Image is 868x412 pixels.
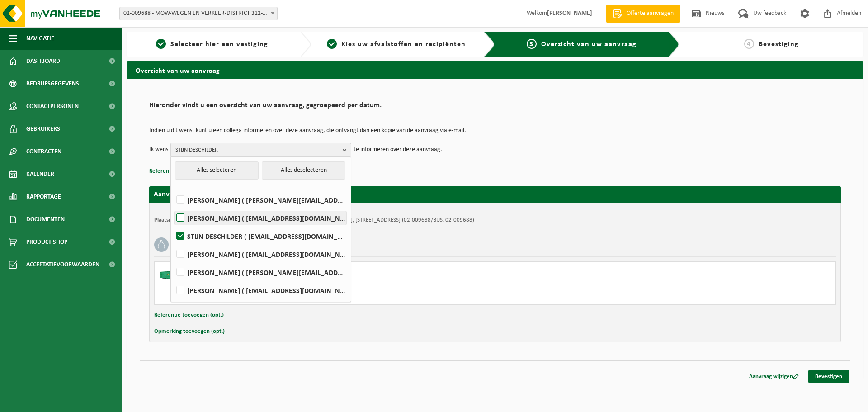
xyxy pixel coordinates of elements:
img: HK-XC-20-GN-00.png [159,266,186,280]
span: Product Shop [26,231,67,253]
span: Navigatie [26,27,54,50]
span: Bevestiging [759,41,799,48]
span: Kalender [26,163,54,185]
span: 1 [156,39,166,49]
span: Dashboard [26,50,60,72]
span: 02-009688 - MOW-WEGEN EN VERKEER-DISTRICT 312-KORTRIJK - KORTRIJK [120,7,277,20]
label: [PERSON_NAME] ( [EMAIL_ADDRESS][DOMAIN_NAME] ) [175,284,346,297]
label: [PERSON_NAME] ( [PERSON_NAME][EMAIL_ADDRESS][DOMAIN_NAME] ) [175,265,346,279]
button: STIJN DESCHILDER [170,143,351,156]
label: [PERSON_NAME] ( [EMAIL_ADDRESS][DOMAIN_NAME] ) [175,247,346,261]
a: 1Selecteer hier een vestiging [131,39,293,50]
div: Ophalen en plaatsen lege container [195,281,531,288]
span: Acceptatievoorwaarden [26,253,99,276]
button: Alles selecteren [175,161,259,180]
label: STIJN DESCHILDER ( [EMAIL_ADDRESS][DOMAIN_NAME] ) [175,229,346,243]
label: [PERSON_NAME] ( [EMAIL_ADDRESS][DOMAIN_NAME] ) [175,211,346,225]
span: Contactpersonen [26,95,79,118]
a: Bevestigen [808,370,849,383]
div: Aantal: 1 [195,293,531,300]
strong: Plaatsingsadres: [154,217,193,223]
a: Offerte aanvragen [606,5,680,23]
button: Alles deselecteren [262,161,345,180]
label: [PERSON_NAME] ( [PERSON_NAME][EMAIL_ADDRESS][DOMAIN_NAME] ) [175,193,346,207]
span: STIJN DESCHILDER [175,143,339,157]
a: Aanvraag wijzigen [742,370,806,383]
span: Overzicht van uw aanvraag [541,41,637,48]
button: Opmerking toevoegen (opt.) [154,326,225,337]
p: Indien u dit wenst kunt u een collega informeren over deze aanvraag, die ontvangt dan een kopie v... [149,128,841,134]
span: 4 [744,39,754,49]
p: te informeren over deze aanvraag. [354,143,442,156]
strong: Aanvraag voor [DATE] [154,191,222,198]
span: Documenten [26,208,65,231]
span: Bedrijfsgegevens [26,72,79,95]
span: Gebruikers [26,118,60,140]
span: Offerte aanvragen [624,9,676,18]
span: Kies uw afvalstoffen en recipiënten [341,41,466,48]
p: Ik wens [149,143,168,156]
button: Referentie toevoegen (opt.) [154,309,224,321]
a: 2Kies uw afvalstoffen en recipiënten [316,39,477,50]
span: Contracten [26,140,61,163]
span: Rapportage [26,185,61,208]
span: 2 [327,39,337,49]
h2: Hieronder vindt u een overzicht van uw aanvraag, gegroepeerd per datum. [149,102,841,114]
h2: Overzicht van uw aanvraag [127,61,863,79]
span: 3 [527,39,537,49]
span: Selecteer hier een vestiging [170,41,268,48]
strong: [PERSON_NAME] [547,10,592,17]
span: 02-009688 - MOW-WEGEN EN VERKEER-DISTRICT 312-KORTRIJK - KORTRIJK [119,7,278,20]
button: Referentie toevoegen (opt.) [149,166,219,177]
